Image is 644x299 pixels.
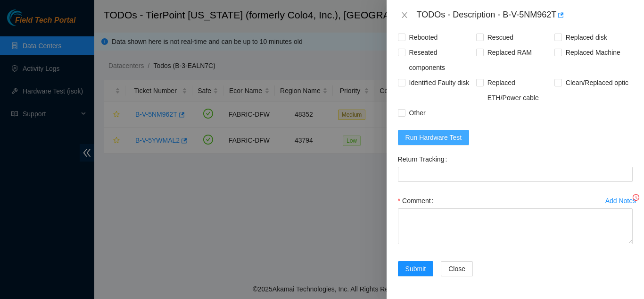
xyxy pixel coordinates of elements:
[405,264,426,274] span: Submit
[484,30,517,45] span: Rescued
[398,130,470,145] button: Run Hardware Test
[633,194,639,201] span: clock-circle
[484,75,554,105] span: Replaced ETH/Power cable
[448,264,465,274] span: Close
[398,261,434,276] button: Submit
[405,132,462,143] span: Run Hardware Test
[401,11,408,19] span: close
[441,261,473,276] button: Close
[405,105,429,120] span: Other
[405,75,473,90] span: Identified Faulty disk
[405,30,442,45] span: Rebooted
[562,75,632,90] span: Clean/Replaced optic
[562,30,611,45] span: Replaced disk
[398,167,633,182] input: Return Tracking
[562,45,624,60] span: Replaced Machine
[405,45,476,75] span: Reseated components
[398,208,633,244] textarea: Comment
[417,8,633,23] div: TODOs - Description - B-V-5NM962T
[398,193,438,208] label: Comment
[398,11,411,20] button: Close
[484,45,536,60] span: Replaced RAM
[398,152,451,167] label: Return Tracking
[605,193,636,208] button: Add Notesclock-circle
[605,197,636,204] div: Add Notes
